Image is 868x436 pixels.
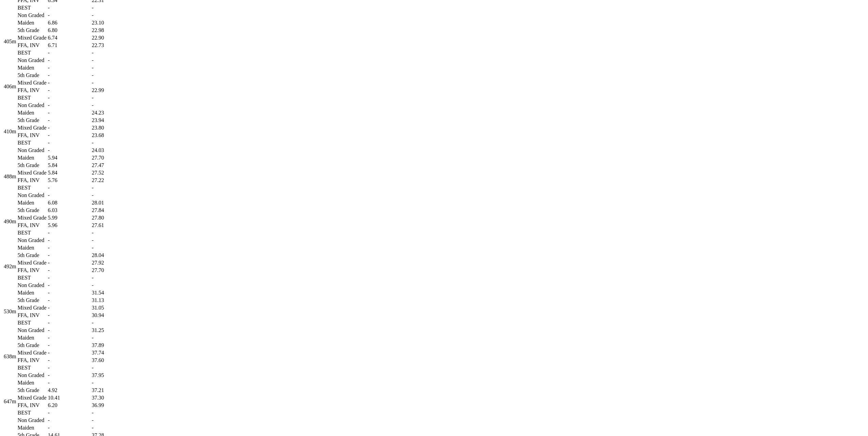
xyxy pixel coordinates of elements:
td: - [47,304,91,311]
td: 27.70 [91,154,127,161]
td: 22.90 [91,34,127,41]
td: 488m [3,154,16,199]
td: - [47,259,91,266]
td: FFA, INV [17,132,47,139]
td: - [91,49,127,56]
td: - [47,274,91,281]
td: - [47,94,91,101]
td: 27.70 [91,267,127,274]
td: 5.84 [47,162,91,169]
td: - [47,117,91,124]
td: 37.74 [91,349,127,356]
td: 37.21 [91,387,127,394]
td: - [47,237,91,244]
td: BEST [17,184,47,191]
td: - [91,94,127,101]
td: - [47,79,91,86]
td: Non Graded [17,192,47,199]
td: 37.95 [91,372,127,379]
td: 5th Grade [17,27,47,34]
td: 5th Grade [17,342,47,349]
td: 31.05 [91,304,127,311]
td: - [91,319,127,326]
td: 23.10 [91,19,127,26]
td: - [47,289,91,296]
td: FFA, INV [17,312,47,319]
td: 30.94 [91,312,127,319]
td: - [47,72,91,79]
td: 5.76 [47,177,91,184]
td: - [91,79,127,86]
td: - [91,282,127,289]
td: 490m [3,199,16,244]
td: - [47,192,91,199]
td: Mixed Grade [17,79,47,86]
td: - [91,57,127,64]
td: - [47,334,91,341]
td: 6.86 [47,19,91,26]
td: - [91,379,127,386]
td: 410m [3,109,16,154]
td: 5th Grade [17,252,47,259]
td: 27.61 [91,222,127,229]
td: 6.08 [47,199,91,206]
td: BEST [17,274,47,281]
td: - [47,372,91,379]
td: - [47,417,91,424]
td: Mixed Grade [17,124,47,131]
td: Maiden [17,199,47,206]
td: - [91,4,127,11]
td: Non Graded [17,57,47,64]
td: - [91,184,127,191]
td: - [47,124,91,131]
td: BEST [17,139,47,146]
td: 22.73 [91,42,127,49]
td: 27.80 [91,214,127,221]
td: - [47,184,91,191]
td: 638m [3,334,16,379]
td: - [47,364,91,371]
td: 27.52 [91,169,127,176]
td: - [47,229,91,236]
td: FFA, INV [17,357,47,364]
td: BEST [17,229,47,236]
td: FFA, INV [17,87,47,94]
td: - [91,244,127,251]
td: 5.84 [47,169,91,176]
td: 27.22 [91,177,127,184]
td: FFA, INV [17,402,47,409]
td: 6.80 [47,27,91,34]
td: - [47,147,91,154]
td: Mixed Grade [17,259,47,266]
td: 28.01 [91,199,127,206]
td: - [47,327,91,334]
td: - [91,237,127,244]
td: - [47,379,91,386]
td: 37.60 [91,357,127,364]
td: - [91,364,127,371]
td: Mixed Grade [17,214,47,221]
td: - [91,12,127,19]
td: Non Graded [17,417,47,424]
td: 5.94 [47,154,91,161]
td: - [47,109,91,116]
td: - [47,282,91,289]
td: FFA, INV [17,177,47,184]
td: - [47,132,91,139]
td: 6.03 [47,207,91,214]
td: 27.84 [91,207,127,214]
td: Maiden [17,334,47,341]
td: - [47,349,91,356]
td: Mixed Grade [17,304,47,311]
td: BEST [17,94,47,101]
td: BEST [17,319,47,326]
td: 23.94 [91,117,127,124]
td: 28.04 [91,252,127,259]
td: - [47,49,91,56]
td: - [47,342,91,349]
td: - [91,102,127,109]
td: - [91,424,127,431]
td: FFA, INV [17,42,47,49]
td: - [47,12,91,19]
td: 23.80 [91,124,127,131]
